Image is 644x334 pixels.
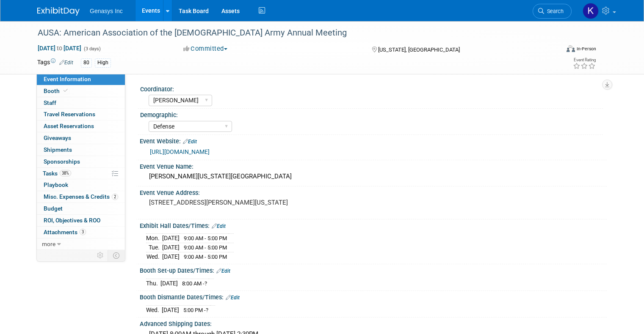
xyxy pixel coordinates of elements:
span: 5:00 PM - [183,307,208,313]
span: Misc. Expenses & Credits [44,193,118,200]
a: [URL][DOMAIN_NAME] [150,148,210,155]
span: Staff [44,99,56,106]
a: Playbook [37,179,125,191]
a: Giveaways [37,132,125,144]
div: Event Format [514,44,596,57]
td: Mon. [146,234,162,243]
span: Booth [44,88,69,94]
span: [DATE] [DATE] [37,44,82,52]
a: Edit [216,268,230,274]
span: Genasys Inc [90,8,123,14]
td: Personalize Event Tab Strip [93,250,108,261]
td: [DATE] [160,279,178,287]
a: Edit [212,223,226,229]
td: Toggle Event Tabs [108,250,125,261]
span: Budget [44,205,63,212]
span: Giveaways [44,134,71,141]
td: [DATE] [162,234,180,243]
a: Search [533,4,572,19]
div: In-Person [576,46,596,52]
span: (3 days) [83,46,101,52]
span: Travel Reservations [44,111,95,118]
span: Event Information [44,76,91,82]
span: 9:00 AM - 5:00 PM [184,254,227,260]
a: Shipments [37,144,125,156]
td: Wed. [146,252,162,261]
img: ExhibitDay [37,7,80,16]
td: Tue. [146,243,162,252]
span: Search [544,8,564,14]
span: ROI, Objectives & ROO [44,217,100,224]
div: Booth Set-up Dates/Times: [140,264,607,275]
div: Exhibit Hall Dates/Times: [140,219,607,230]
div: Advanced Shipping Dates: [140,318,607,328]
div: High [95,58,111,67]
td: [DATE] [162,243,180,252]
span: 9:00 AM - 5:00 PM [184,235,227,241]
div: Event Venue Address: [140,186,607,197]
a: Edit [59,60,73,66]
a: Tasks38% [37,168,125,179]
span: Tasks [43,170,71,177]
div: [PERSON_NAME][US_STATE][GEOGRAPHIC_DATA] [146,170,600,183]
span: Attachments [44,229,86,235]
td: Tags [37,58,73,68]
span: 38% [60,170,71,176]
a: Travel Reservations [37,109,125,120]
span: Asset Reservations [44,123,94,129]
div: Coordinator: [140,83,603,93]
span: 9:00 AM - 5:00 PM [184,244,227,251]
a: Budget [37,203,125,214]
button: Committed [180,44,231,53]
div: AUSA: American Association of the [DEMOGRAPHIC_DATA] Army Annual Meeting [35,25,549,41]
div: 80 [81,58,92,67]
span: 2 [112,194,118,200]
span: Sponsorships [44,158,80,165]
a: Edit [226,295,240,301]
a: more [37,238,125,250]
div: Event Venue Name: [140,160,607,171]
div: Booth Dismantle Dates/Times: [140,291,607,302]
img: Format-Inperson.png [567,45,575,52]
a: Edit [183,139,197,145]
div: Event Rating [573,58,596,62]
span: to [55,45,64,52]
span: Playbook [44,181,68,188]
span: Shipments [44,146,72,153]
div: Event Website: [140,135,607,146]
td: [DATE] [162,252,180,261]
pre: [STREET_ADDRESS][PERSON_NAME][US_STATE] [149,199,325,206]
a: Asset Reservations [37,120,125,132]
a: Attachments3 [37,227,125,238]
img: Kate Lawson [583,3,599,19]
a: ROI, Objectives & ROO [37,215,125,226]
a: Sponsorships [37,156,125,167]
a: Staff [37,97,125,109]
span: ? [206,307,208,313]
span: 3 [80,229,86,235]
td: Thu. [146,279,160,287]
span: 8:00 AM - [182,280,207,287]
div: Demographic: [140,109,603,119]
span: more [42,241,55,247]
a: Misc. Expenses & Credits2 [37,191,125,203]
a: Booth [37,85,125,97]
span: [US_STATE], [GEOGRAPHIC_DATA] [378,47,460,53]
span: ? [205,280,207,287]
i: Booth reservation complete [64,88,68,93]
td: [DATE] [162,305,179,314]
a: Event Information [37,74,125,85]
td: Wed. [146,305,162,314]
